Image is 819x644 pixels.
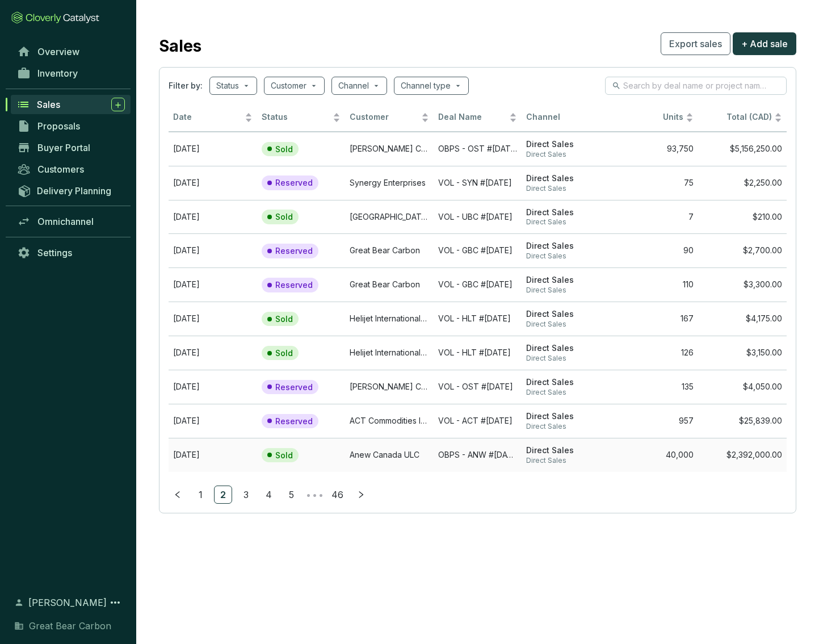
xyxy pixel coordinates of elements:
[350,112,419,123] span: Customer
[352,486,370,504] button: right
[434,104,522,132] th: Deal Name
[526,354,606,363] span: Direct Sales
[169,233,257,267] td: Oct 01 2025
[526,252,606,261] span: Direct Sales
[434,370,522,404] td: VOL - OST #2025-09-09
[526,422,606,431] span: Direct Sales
[698,336,787,370] td: $3,150.00
[169,336,257,370] td: Sep 16 2025
[275,246,313,256] p: Reserved
[260,486,277,503] a: 4
[345,267,434,302] td: Great Bear Carbon
[698,200,787,234] td: $210.00
[434,166,522,200] td: VOL - SYN #2025-09-23
[169,132,257,166] td: Sep 24 2025
[169,404,257,438] td: Oct 08 2025
[610,267,699,302] td: 110
[345,200,434,234] td: University Of British Columbia
[37,99,60,110] span: Sales
[526,411,606,422] span: Direct Sales
[37,46,79,57] span: Overview
[169,486,187,504] button: left
[526,388,606,397] span: Direct Sales
[28,596,107,609] span: [PERSON_NAME]
[11,138,131,157] a: Buyer Portal
[257,104,346,132] th: Status
[283,486,300,503] a: 5
[526,207,606,218] span: Direct Sales
[275,382,313,392] p: Reserved
[522,104,610,132] th: Channel
[275,450,293,461] p: Sold
[275,348,293,358] p: Sold
[698,166,787,200] td: $2,250.00
[726,112,772,122] span: Total (CAD)
[698,267,787,302] td: $3,300.00
[169,267,257,302] td: Sep 30 2025
[37,120,80,132] span: Proposals
[526,275,606,286] span: Direct Sales
[259,486,278,504] li: 4
[733,32,796,55] button: + Add sale
[169,302,257,336] td: Sep 16 2025
[669,37,722,51] span: Export sales
[610,302,699,336] td: 167
[698,132,787,166] td: $5,156,250.00
[610,166,699,200] td: 75
[275,314,293,324] p: Sold
[526,184,606,193] span: Direct Sales
[610,132,699,166] td: 93,750
[434,404,522,438] td: VOL - ACT #2025-09-09
[191,486,209,504] li: 1
[526,150,606,159] span: Direct Sales
[526,320,606,329] span: Direct Sales
[328,486,347,503] a: 46
[434,233,522,267] td: VOL - GBC #2025-09-16
[526,456,606,465] span: Direct Sales
[169,104,257,132] th: Date
[698,370,787,404] td: $4,050.00
[526,139,606,150] span: Direct Sales
[237,486,254,503] a: 3
[275,178,313,188] p: Reserved
[698,233,787,267] td: $2,700.00
[698,438,787,472] td: $2,392,000.00
[275,416,313,426] p: Reserved
[698,404,787,438] td: $25,839.00
[741,37,788,51] span: + Add sale
[305,486,323,504] span: •••
[345,370,434,404] td: Ostrom Climate
[526,218,606,227] span: Direct Sales
[275,144,293,154] p: Sold
[526,309,606,320] span: Direct Sales
[345,166,434,200] td: Synergy Enterprises
[282,486,300,504] li: 5
[345,302,434,336] td: Helijet International Inc
[610,233,699,267] td: 90
[11,243,131,262] a: Settings
[169,80,203,91] span: Filter by:
[526,445,606,456] span: Direct Sales
[214,486,232,504] li: 2
[11,95,131,114] a: Sales
[37,247,72,258] span: Settings
[610,104,699,132] th: Units
[345,233,434,267] td: Great Bear Carbon
[169,486,187,504] li: Previous Page
[345,336,434,370] td: Helijet International Inc
[305,486,323,504] li: Next 5 Pages
[169,200,257,234] td: Sep 16 2025
[698,302,787,336] td: $4,175.00
[11,160,131,179] a: Customers
[327,486,347,504] li: 46
[345,132,434,166] td: Ostrom Climate
[37,142,90,153] span: Buyer Portal
[11,64,131,83] a: Inventory
[345,438,434,472] td: Anew Canada ULC
[610,438,699,472] td: 40,000
[610,336,699,370] td: 126
[215,486,232,503] a: 2
[526,241,606,252] span: Direct Sales
[345,104,434,132] th: Customer
[434,132,522,166] td: OBPS - OST #2025-09-17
